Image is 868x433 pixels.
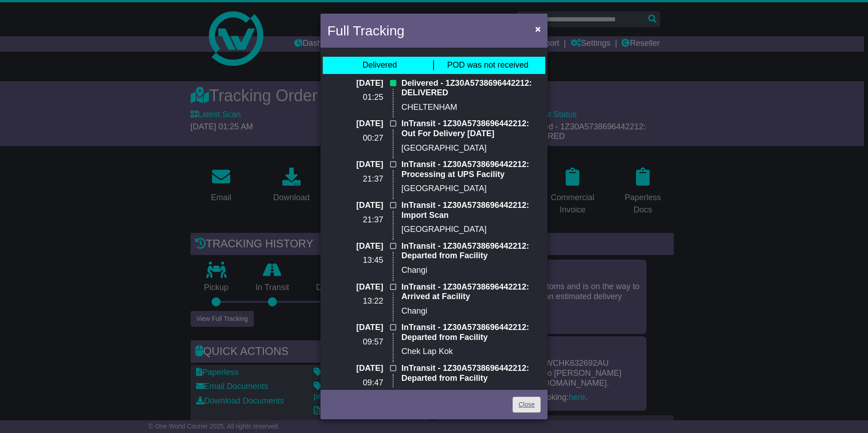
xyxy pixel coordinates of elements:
[401,103,541,113] p: CHELTENHAM
[327,79,383,89] p: [DATE]
[327,174,383,184] p: 21:37
[535,24,541,34] span: ×
[531,20,545,38] button: Close
[401,184,541,194] p: [GEOGRAPHIC_DATA]
[327,378,383,388] p: 09:47
[327,337,383,347] p: 09:57
[401,241,541,261] p: InTransit - 1Z30A5738696442212: Departed from Facility
[327,256,383,266] p: 13:45
[327,296,383,306] p: 13:22
[327,133,383,143] p: 00:27
[513,397,541,413] a: Close
[327,282,383,292] p: [DATE]
[401,347,541,357] p: Chek Lap Kok
[401,225,541,235] p: [GEOGRAPHIC_DATA]
[327,215,383,225] p: 21:37
[327,119,383,129] p: [DATE]
[401,79,541,98] p: Delivered - 1Z30A5738696442212: DELIVERED
[401,143,541,153] p: [GEOGRAPHIC_DATA]
[401,119,541,138] p: InTransit - 1Z30A5738696442212: Out For Delivery [DATE]
[401,282,541,302] p: InTransit - 1Z30A5738696442212: Arrived at Facility
[401,364,541,383] p: InTransit - 1Z30A5738696442212: Departed from Facility
[327,20,404,41] h4: Full Tracking
[447,60,528,69] span: POD was not received
[401,266,541,276] p: Changi
[327,201,383,211] p: [DATE]
[327,241,383,251] p: [DATE]
[401,306,541,316] p: Changi
[401,160,541,179] p: InTransit - 1Z30A5738696442212: Processing at UPS Facility
[327,160,383,170] p: [DATE]
[362,60,397,70] div: Delivered
[401,323,541,342] p: InTransit - 1Z30A5738696442212: Departed from Facility
[327,93,383,103] p: 01:25
[327,364,383,374] p: [DATE]
[327,323,383,333] p: [DATE]
[401,201,541,220] p: InTransit - 1Z30A5738696442212: Import Scan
